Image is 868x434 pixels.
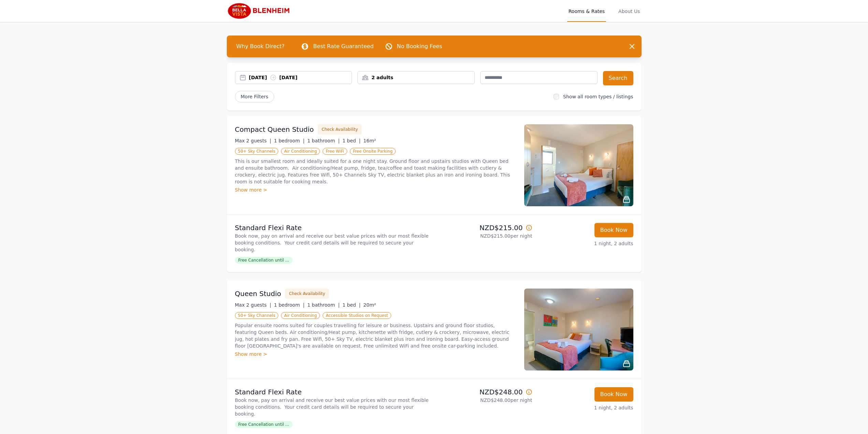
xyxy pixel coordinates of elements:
button: Book Now [594,223,633,237]
p: NZD$248.00 [437,387,532,397]
span: Free Cancellation until ... [235,257,293,264]
p: Standard Flexi Rate [235,223,431,233]
span: 1 bathroom | [307,302,340,308]
span: 1 bedroom | [274,302,305,308]
button: Check Availability [285,289,329,299]
span: Max 2 guests | [235,138,271,143]
button: Search [603,71,633,85]
p: 1 night, 2 adults [538,404,633,411]
h3: Queen Studio [235,289,281,298]
p: This is our smallest room and ideally suited for a one night stay. Ground floor and upstairs stud... [235,158,516,185]
span: 50+ Sky Channels [235,312,279,319]
span: 1 bedroom | [274,138,305,143]
span: 1 bed | [342,138,361,143]
span: 20m² [363,302,376,308]
label: Show all room types / listings [563,94,633,99]
p: No Booking Fees [397,42,442,51]
span: Max 2 guests | [235,302,271,308]
span: Why Book Direct? [231,40,290,53]
p: Standard Flexi Rate [235,387,431,397]
p: 1 night, 2 adults [538,240,633,247]
p: Popular ensuite rooms suited for couples travelling for leisure or business. Upstairs and ground ... [235,322,516,349]
div: Show more > [235,351,516,358]
button: Book Now [594,387,633,402]
h3: Compact Queen Studio [235,125,314,134]
span: More Filters [235,91,274,102]
span: Air Conditioning [281,148,320,155]
span: Free Onsite Parking [350,148,396,155]
span: 1 bathroom | [307,138,340,143]
span: Free Cancellation until ... [235,421,293,428]
p: NZD$248.00 per night [437,397,532,404]
p: NZD$215.00 per night [437,233,532,239]
span: Accessible Studios on Request [323,312,391,319]
button: Check Availability [318,124,362,135]
p: NZD$215.00 [437,223,532,233]
div: 2 adults [358,74,474,81]
span: 16m² [363,138,376,143]
span: 50+ Sky Channels [235,148,279,155]
span: Air Conditioning [281,312,320,319]
div: [DATE] [DATE] [249,74,352,81]
div: Show more > [235,186,516,193]
span: 1 bed | [342,302,361,308]
span: Free WiFi [323,148,347,155]
p: Book now, pay on arrival and receive our best value prices with our most flexible booking conditi... [235,233,431,253]
p: Best Rate Guaranteed [313,42,373,51]
p: Book now, pay on arrival and receive our best value prices with our most flexible booking conditi... [235,397,431,417]
img: Bella Vista Blenheim [227,3,292,19]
